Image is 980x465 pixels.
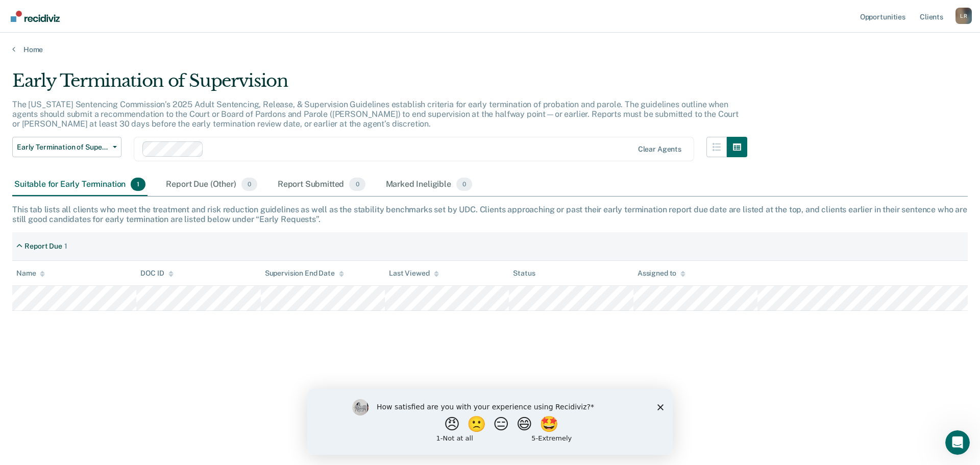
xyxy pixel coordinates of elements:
div: Status [513,269,535,278]
div: Name [16,269,45,278]
div: Assigned to [638,269,685,278]
span: Early Termination of Supervision [17,143,109,152]
div: Last Viewed [389,269,438,278]
div: 1 [64,242,67,251]
iframe: Intercom live chat [945,430,970,455]
img: Recidiviz [11,11,60,22]
span: 0 [241,178,257,191]
div: Report Due1 [12,238,71,255]
div: L R [955,8,972,24]
span: 1 [131,178,145,191]
div: Report Submitted0 [276,174,367,196]
p: The [US_STATE] Sentencing Commission’s 2025 Adult Sentencing, Release, & Supervision Guidelines e... [12,100,739,129]
div: Report Due [24,242,62,251]
div: Clear agents [638,145,681,154]
div: Supervision End Date [265,269,344,278]
div: Marked Ineligible0 [384,174,475,196]
span: 0 [349,178,365,191]
button: Early Termination of Supervision [12,137,121,157]
div: Early Termination of Supervision [12,70,747,100]
div: Report Due (Other)0 [164,174,259,196]
div: DOC ID [140,269,173,278]
div: This tab lists all clients who meet the treatment and risk reduction guidelines as well as the st... [12,205,968,224]
span: 0 [456,178,472,191]
div: Suitable for Early Termination1 [12,174,148,196]
iframe: Survey by Kim from Recidiviz [307,389,673,455]
a: Home [12,45,968,54]
button: Profile dropdown button [955,8,972,24]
